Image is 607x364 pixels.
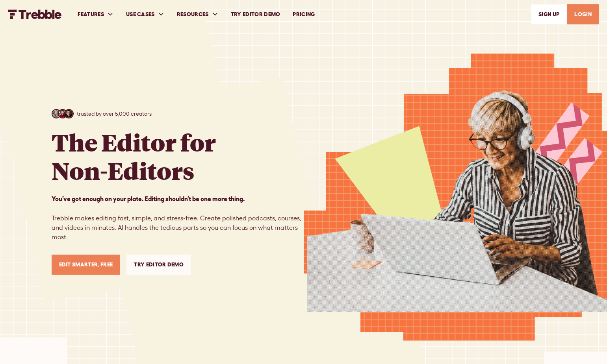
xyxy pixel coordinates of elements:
[177,10,209,18] div: RESOURCES
[52,255,121,275] a: Edit Smarter, Free
[286,1,321,28] a: PRICING
[171,1,225,28] div: RESOURCES
[531,4,567,24] a: SIGn UP
[225,1,287,28] a: Try Editor Demo
[126,255,191,275] a: Try Editor Demo
[8,9,62,19] a: home
[52,195,245,202] strong: You’ve got enough on your plate. Editing shouldn’t be one more thing. ‍
[8,9,62,19] img: Trebble FM Logo
[120,1,171,28] div: USE CASES
[52,128,216,185] h1: The Editor for Non-Editors
[77,110,152,118] p: trusted by over 5,000 creators
[78,10,104,18] div: FEATURES
[71,1,120,28] div: FEATURES
[567,4,599,24] a: LOGIN
[52,194,304,242] p: Trebble makes editing fast, simple, and stress-free. Create polished podcasts, courses, and video...
[126,10,155,18] div: USE CASES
